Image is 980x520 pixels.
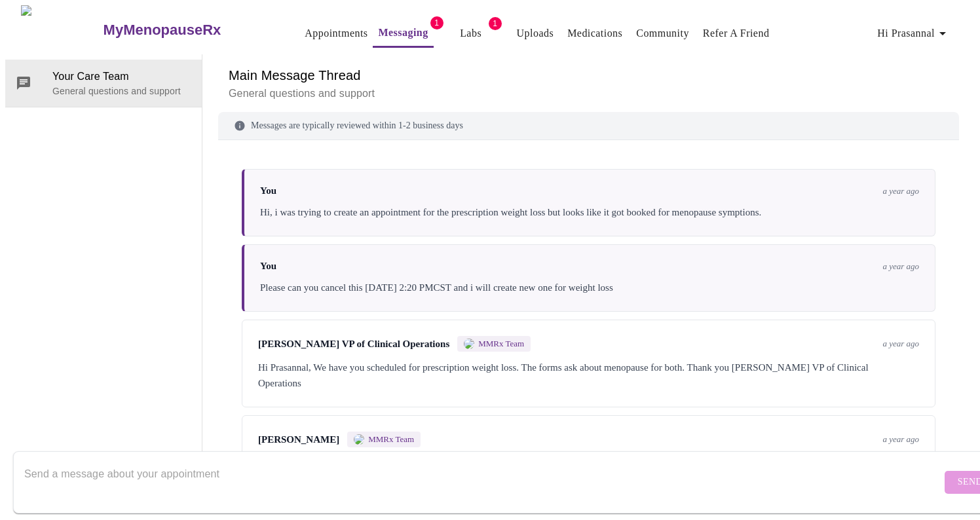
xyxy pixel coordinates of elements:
a: Refer a Friend [703,24,770,43]
a: Uploads [517,24,554,43]
button: Community [631,20,694,46]
span: [PERSON_NAME] VP of Clinical Operations [258,339,449,350]
div: Hi Prasannal, We have you scheduled for prescription weight loss. The forms ask about menopause f... [258,360,919,391]
button: Hi Prasannal [872,20,956,46]
span: a year ago [882,339,919,349]
span: MMRx Team [368,434,414,445]
button: Medications [562,20,628,46]
a: Community [636,24,689,43]
img: MMRX [464,339,474,349]
div: Messages are typically reviewed within 1-2 business days [218,112,959,140]
span: a year ago [882,434,919,445]
span: a year ago [882,186,919,196]
span: a year ago [882,261,919,272]
div: Hi, i was trying to create an appointment for the prescription weight loss but looks like it got ... [260,204,919,220]
h6: Main Message Thread [229,65,949,86]
p: General questions and support [229,86,949,102]
img: MyMenopauseRx Logo [21,5,102,54]
button: Refer a Friend [698,20,775,46]
img: MMRX [354,434,364,445]
a: MyMenopauseRx [102,7,273,53]
span: 1 [489,17,502,30]
div: Your Care TeamGeneral questions and support [5,60,202,107]
a: Labs [460,24,481,43]
span: 1 [430,16,443,29]
button: Labs [450,20,492,46]
button: Messaging [373,20,433,48]
a: Medications [567,24,622,43]
textarea: Send a message about your appointment [24,461,941,503]
h3: MyMenopauseRx [104,22,221,39]
a: Messaging [378,24,428,42]
div: Please can you cancel this [DATE] 2:20 PMCST and i will create new one for weight loss [260,280,919,295]
p: General questions and support [52,84,191,98]
span: MMRx Team [478,339,524,349]
span: [PERSON_NAME] [258,434,339,445]
span: Your Care Team [52,69,191,84]
span: Hi Prasannal [877,24,951,43]
button: Uploads [512,20,559,46]
a: Appointments [305,24,367,43]
span: You [260,185,276,196]
button: Appointments [299,20,373,46]
span: You [260,261,276,272]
